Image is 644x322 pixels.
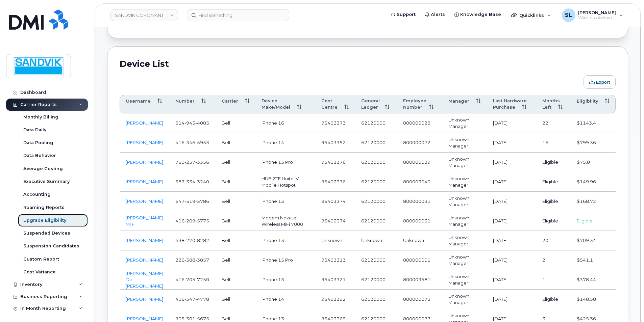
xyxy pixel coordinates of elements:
[184,179,195,184] span: 334
[355,95,397,114] th: General Ledger: activate to sort column ascending
[397,211,442,231] td: 800000031
[487,231,536,250] td: [DATE]
[397,11,416,18] span: Support
[536,192,571,211] td: Eligible
[420,8,450,21] a: Alerts
[536,95,571,114] th: Months Left: activate to sort column ascending
[506,8,556,22] div: Quicklinks
[315,290,355,309] td: 95403392
[584,75,616,89] button: Export
[536,290,571,309] td: Eligible
[487,270,536,290] td: [DATE]
[126,271,163,289] a: [PERSON_NAME] Del [PERSON_NAME]
[355,211,397,231] td: 62120000
[397,153,442,172] td: 800000029
[110,9,178,21] a: SANDVIK COROMANT CANADA INC
[397,95,442,114] th: Employee Number: activate to sort column ascending
[355,250,397,270] td: 62120000
[355,113,397,133] td: 62120000
[184,277,195,282] span: 705
[397,172,442,192] td: 800003040
[184,159,195,165] span: 237
[355,133,397,153] td: 62120000
[175,218,209,223] span: 416
[255,290,315,309] td: iPhone 14
[487,172,536,192] td: [DATE]
[442,231,487,250] td: Unknown Manager
[126,159,163,165] a: [PERSON_NAME]
[184,238,195,243] span: 270
[216,113,255,133] td: Bell
[487,290,536,309] td: [DATE]
[216,133,255,153] td: Bell
[487,153,536,172] td: [DATE]
[519,12,544,18] span: Quicklinks
[442,250,487,270] td: Unknown Manager
[571,153,616,172] td: $75.8
[315,270,355,290] td: 95403321
[315,95,355,114] th: Cost Centre: activate to sort column ascending
[315,172,355,192] td: 95403376
[315,211,355,231] td: 95403374
[315,133,355,153] td: 95403352
[386,8,420,21] a: Support
[126,120,163,126] a: [PERSON_NAME]
[442,290,487,309] td: Unknown Manager
[175,238,209,243] span: 438
[536,211,571,231] td: Eligible
[255,192,315,211] td: iPhone 13
[255,113,315,133] td: iPhone 16
[195,140,209,145] span: 5953
[487,192,536,211] td: [DATE]
[126,179,163,184] a: [PERSON_NAME]
[126,215,163,227] a: [PERSON_NAME] Mi Fi
[195,198,209,204] span: 5786
[565,11,572,19] span: SL
[216,270,255,290] td: Bell
[175,179,209,184] span: 587
[184,257,195,263] span: 388
[355,270,397,290] td: 62120000
[442,270,487,290] td: Unknown Manager
[397,290,442,309] td: 800000073
[397,231,442,250] td: Unknown
[578,10,616,15] span: [PERSON_NAME]
[442,113,487,133] td: Unknown Manager
[216,95,255,114] th: Carrier: activate to sort column ascending
[397,192,442,211] td: 800000031
[216,153,255,172] td: Bell
[487,95,536,114] th: Last Hardware Purchase: activate to sort column ascending
[442,211,487,231] td: Unknown Manager
[184,316,195,321] span: 301
[355,153,397,172] td: 62120000
[397,113,442,133] td: 800000028
[126,198,163,204] a: [PERSON_NAME]
[571,95,616,114] th: Eligibility: activate to sort column ascending
[487,113,536,133] td: [DATE]
[442,133,487,153] td: Unknown Manager
[536,270,571,290] td: 1
[255,231,315,250] td: iPhone 13
[442,192,487,211] td: Unknown Manager
[571,250,616,270] td: $541.1
[169,95,216,114] th: Number: activate to sort column ascending
[187,9,289,21] input: Find something...
[195,257,209,263] span: 3857
[195,296,209,302] span: 4778
[195,238,209,243] span: 8282
[315,231,355,250] td: Unknown
[195,179,209,184] span: 3240
[216,192,255,211] td: Bell
[571,172,616,192] td: $149.96
[216,231,255,250] td: Bell
[184,218,195,223] span: 209
[175,140,209,145] span: 416
[175,198,209,204] span: 647
[255,270,315,290] td: iPhone 13
[355,290,397,309] td: 62120000
[120,95,169,114] th: Username: activate to sort column ascending
[175,257,209,263] span: 226
[315,113,355,133] td: 95403373
[184,198,195,204] span: 519
[355,192,397,211] td: 62120000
